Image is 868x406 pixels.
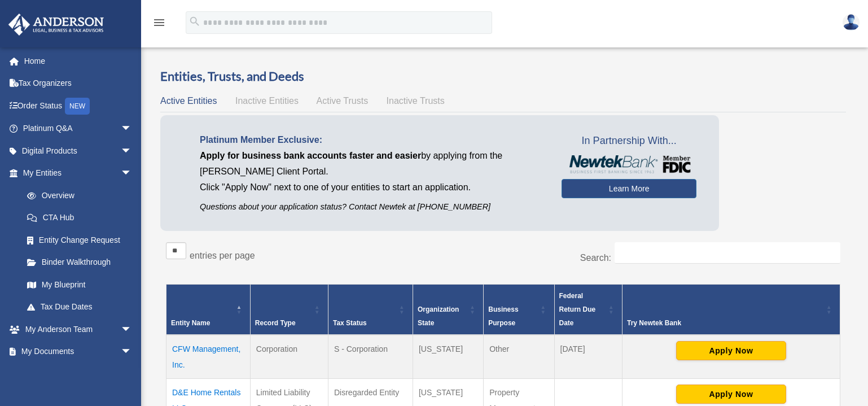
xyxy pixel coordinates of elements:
[554,335,622,379] td: [DATE]
[121,162,143,185] span: arrow_drop_down
[328,284,413,335] th: Tax Status: Activate to sort
[413,335,483,379] td: [US_STATE]
[121,318,143,341] span: arrow_drop_down
[16,251,143,274] a: Binder Walkthrough
[676,341,786,360] button: Apply Now
[200,132,545,148] p: Platinum Member Exclusive:
[255,319,296,327] span: Record Type
[8,72,149,95] a: Tax Organizers
[190,251,255,260] label: entries per page
[121,117,143,141] span: arrow_drop_down
[8,117,149,140] a: Platinum Q&Aarrow_drop_down
[160,68,846,85] h3: Entities, Trusts, and Deeds
[484,284,554,335] th: Business Purpose: Activate to sort
[8,139,149,162] a: Digital Productsarrow_drop_down
[121,363,143,386] span: arrow_drop_down
[121,139,143,163] span: arrow_drop_down
[152,16,166,29] i: menu
[413,284,483,335] th: Organization State: Activate to sort
[333,319,367,327] span: Tax Status
[250,335,328,379] td: Corporation
[676,385,786,404] button: Apply Now
[200,180,545,195] p: Click "Apply Now" next to one of your entities to start an application.
[166,284,251,335] th: Entity Name: Activate to invert sorting
[843,14,860,30] img: User Pic
[5,14,107,36] img: Anderson Advisors Platinum Portal
[16,273,143,296] a: My Blueprint
[387,96,445,106] span: Inactive Trusts
[200,148,545,180] p: by applying from the [PERSON_NAME] Client Portal.
[484,335,554,379] td: Other
[16,296,143,318] a: Tax Due Dates
[562,132,696,150] span: In Partnership With...
[567,155,691,173] img: NewtekBankLogoSM.png
[580,253,611,263] label: Search:
[16,207,143,229] a: CTA Hub
[622,284,840,335] th: Try Newtek Bank : Activate to sort
[166,335,251,379] td: CFW Management, Inc.
[188,15,201,28] i: search
[8,318,149,340] a: My Anderson Teamarrow_drop_down
[328,335,413,379] td: S - Corporation
[562,179,696,198] a: Learn More
[171,319,210,327] span: Entity Name
[554,284,622,335] th: Federal Return Due Date: Activate to sort
[8,363,149,385] a: Billingarrow_drop_down
[200,200,545,214] p: Questions about your application status? Contact Newtek at [PHONE_NUMBER]
[8,162,143,185] a: My Entitiesarrow_drop_down
[559,292,596,327] span: Federal Return Due Date
[8,340,149,363] a: My Documentsarrow_drop_down
[250,284,328,335] th: Record Type: Activate to sort
[418,305,459,327] span: Organization State
[488,305,518,327] span: Business Purpose
[65,98,90,115] div: NEW
[235,96,299,106] span: Inactive Entities
[16,229,143,251] a: Entity Change Request
[8,50,149,72] a: Home
[317,96,369,106] span: Active Trusts
[152,20,166,29] a: menu
[627,316,823,330] div: Try Newtek Bank
[8,94,149,117] a: Order StatusNEW
[16,184,138,207] a: Overview
[200,151,421,160] span: Apply for business bank accounts faster and easier
[121,340,143,364] span: arrow_drop_down
[160,96,217,106] span: Active Entities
